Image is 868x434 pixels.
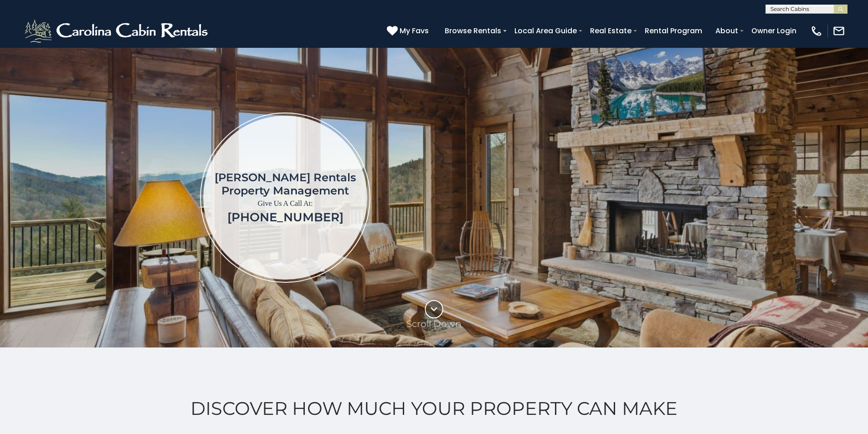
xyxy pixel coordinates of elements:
h1: [PERSON_NAME] Rentals Property Management [215,171,356,197]
a: [PHONE_NUMBER] [227,210,344,225]
img: White-1-2.png [23,17,212,45]
a: My Favs [387,25,431,37]
img: phone-regular-white.png [810,25,823,37]
p: Scroll Down [406,318,462,329]
a: Local Area Guide [510,23,581,39]
a: Rental Program [640,23,707,39]
img: mail-regular-white.png [832,25,845,37]
a: About [711,23,743,39]
p: Give Us A Call At: [215,197,356,210]
iframe: New Contact Form [517,75,815,320]
a: Real Estate [586,23,636,39]
a: Owner Login [747,23,801,39]
span: My Favs [400,25,429,36]
h2: Discover How Much Your Property Can Make [23,398,845,419]
a: Browse Rentals [440,23,506,39]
